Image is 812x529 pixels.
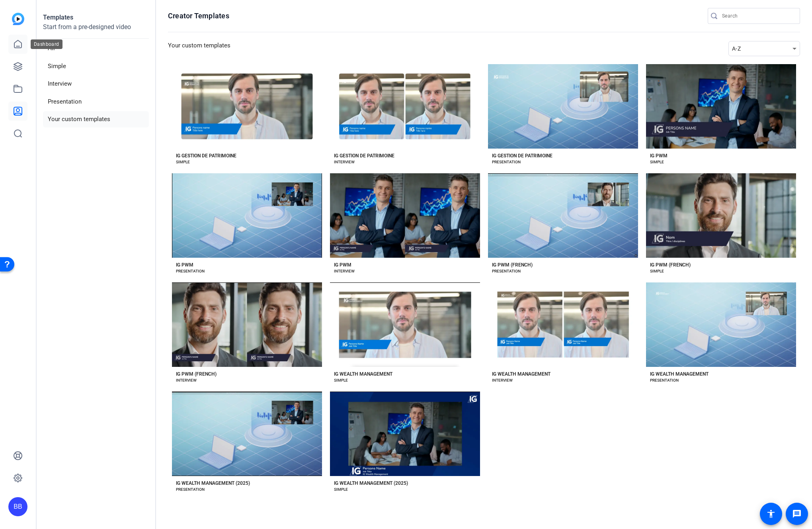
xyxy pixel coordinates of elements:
div: SIMPLE [650,268,664,274]
button: Template image [172,64,322,149]
div: IG GESTION DE PATRIMOINE [334,153,394,159]
li: All [43,40,149,57]
div: SIMPLE [334,486,348,493]
div: INTERVIEW [334,159,355,165]
div: PRESENTATION [176,486,205,493]
div: IG GESTION DE PATRIMOINE [176,153,236,159]
div: Dashboard [31,39,62,49]
button: Template image [646,282,796,367]
strong: Templates [43,14,73,21]
div: IG PWM (FRENCH) [492,262,533,268]
mat-icon: message [792,509,802,519]
li: Your custom templates [43,111,149,127]
button: Template image [330,392,480,476]
div: IG GESTION DE PATRIMOINE [492,153,552,159]
button: Template image [172,282,322,367]
h3: Your custom templates [168,41,230,56]
h1: Creator Templates [168,11,229,21]
div: IG PWM [176,262,193,268]
div: PRESENTATION [492,268,521,274]
button: Template image [646,173,796,258]
input: Search [722,11,794,21]
div: IG WEALTH MANAGEMENT [492,371,550,377]
button: Template image [330,173,480,258]
button: Template image [488,64,638,149]
button: Template image [488,282,638,367]
div: IG PWM (FRENCH) [650,262,691,268]
div: IG WEALTH MANAGEMENT [334,371,392,377]
div: BB [8,497,27,516]
li: Simple [43,58,149,74]
div: INTERVIEW [334,268,355,274]
div: IG PWM [650,153,668,159]
div: SIMPLE [334,377,348,384]
div: PRESENTATION [650,377,679,384]
div: IG PWM [334,262,351,268]
span: A-Z [732,45,741,52]
div: IG PWM (FRENCH) [176,371,217,377]
div: INTERVIEW [492,377,513,384]
div: IG WEALTH MANAGEMENT (2025) [176,480,250,486]
div: PRESENTATION [176,268,205,274]
button: Template image [330,64,480,149]
div: INTERVIEW [176,377,197,384]
button: Template image [330,282,480,367]
button: Template image [172,392,322,476]
div: IG WEALTH MANAGEMENT [650,371,709,377]
li: Interview [43,76,149,92]
div: SIMPLE [650,159,664,165]
button: Template image [646,64,796,149]
img: blue-gradient.svg [12,13,24,25]
li: Presentation [43,94,149,110]
mat-icon: accessibility [766,509,776,519]
button: Template image [172,173,322,258]
div: PRESENTATION [492,159,521,165]
div: SIMPLE [176,159,190,165]
div: IG WEALTH MANAGEMENT (2025) [334,480,408,486]
button: Template image [488,173,638,258]
p: Start from a pre-designed video [43,22,149,39]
